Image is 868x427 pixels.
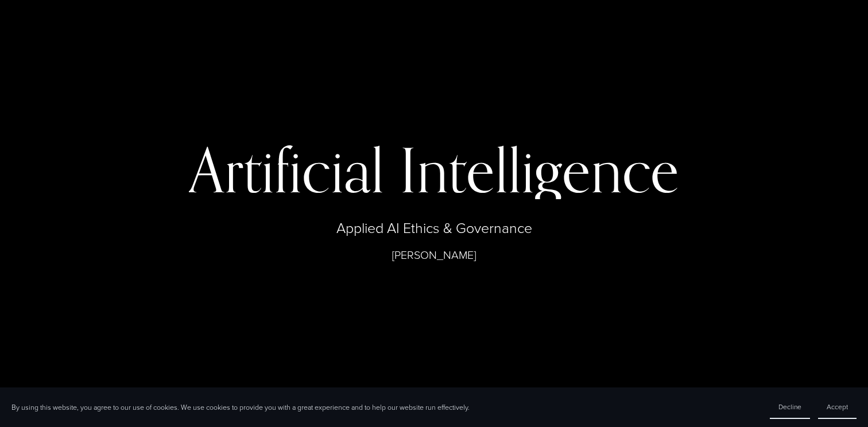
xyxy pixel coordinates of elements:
div: Artificial [189,141,384,199]
button: Decline [770,395,810,419]
button: Accept [818,395,857,419]
span: Decline [778,402,801,412]
div: Intelligence [400,141,679,199]
p: By using this website, you agree to our use of cookies. We use cookies to provide you with a grea... [11,402,470,412]
p: Applied AI Ethics & Governance [95,218,774,238]
span: Accept [827,402,848,412]
p: [PERSON_NAME] [95,247,774,262]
